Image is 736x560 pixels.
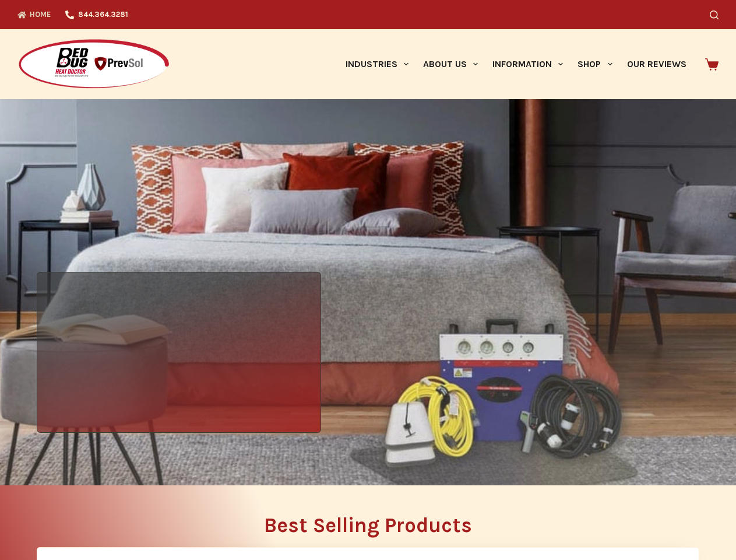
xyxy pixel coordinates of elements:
[710,10,719,19] button: Search
[485,29,571,99] a: Information
[571,29,619,99] a: Shop
[619,29,693,99] a: Our Reviews
[415,29,485,99] a: About Us
[338,29,693,99] nav: Primary
[37,515,699,535] h2: Best Selling Products
[338,29,415,99] a: Industries
[17,38,170,90] img: Prevsol/Bed Bug Heat Doctor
